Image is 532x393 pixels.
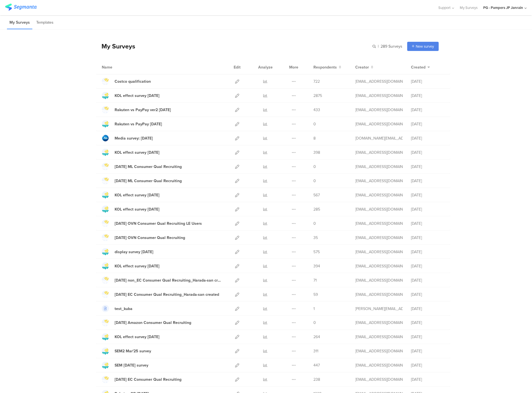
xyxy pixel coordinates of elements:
div: saito.s.2@pg.com [356,348,403,354]
div: May'25 non_EC Consumer Qual Recruiting_Harada-san created [115,277,223,283]
button: Creator [356,64,374,70]
a: Costco qualification [102,78,151,85]
div: Costco qualification [115,79,151,84]
div: Apr'25 Amazon Consumer Qual Recruiting [115,320,191,326]
div: [DATE] [411,320,445,326]
div: May'25 EC Consumer Qual Recruiting [115,377,182,383]
div: My Surveys [96,42,135,51]
div: test_kuba [115,306,132,312]
div: saito.s.2@pg.com [356,363,403,368]
a: Rakuten vs PayPay ver2 [DATE] [102,106,171,113]
button: Respondents [314,64,342,70]
a: Rakuten vs PayPay [DATE] [102,120,162,128]
span: 0 [314,221,316,226]
div: Jul'25 ML Consumer Qual Recruiting [115,178,182,184]
a: KOL effect survey [DATE] [102,92,159,99]
span: New survey [416,44,434,49]
img: segmanta logo [5,4,37,11]
a: [DATE] EC Consumer Qual Recruiting [102,376,182,383]
div: oki.y.2@pg.com [356,206,403,212]
span: 567 [314,192,320,198]
span: 433 [314,107,320,113]
a: Media survey: [DATE] [102,135,153,142]
span: Creator [356,64,369,70]
span: 59 [314,292,318,297]
div: [DATE] [411,306,445,312]
a: [DATE] OVN Consumer Qual Recruiting LE Users [102,220,202,227]
li: Templates [34,16,56,29]
span: 447 [314,363,320,368]
div: Rakuten vs PayPay Aug25 [115,121,162,127]
div: oki.y.2@pg.com [356,150,403,155]
div: [DATE] [411,221,445,226]
a: [DATE] Amazon Consumer Qual Recruiting [102,319,191,326]
span: Respondents [314,64,337,70]
span: 575 [314,249,320,255]
span: Created [411,64,426,70]
div: [DATE] [411,192,445,198]
a: SEM [DATE] survey [102,362,148,369]
span: 0 [314,164,316,170]
div: shibato.d@pg.com [356,320,403,326]
div: [DATE] [411,334,445,340]
div: [DATE] [411,235,445,241]
div: More [288,60,300,74]
div: Analyze [257,60,274,74]
div: [DATE] [411,277,445,283]
div: [DATE] [411,348,445,354]
div: Jun'25 OVN Consumer Qual Recruiting [115,235,185,241]
div: Edit [231,60,243,74]
a: KOL effect survey [DATE] [102,149,159,156]
div: [DATE] [411,135,445,141]
li: My Surveys [7,16,32,29]
span: | [377,43,380,49]
span: 722 [314,79,320,84]
div: saito.s.2@pg.com [356,277,403,283]
span: 71 [314,277,317,283]
span: 289 Surveys [381,43,403,49]
span: 238 [314,377,320,383]
div: saito.s.2@pg.com [356,121,403,127]
a: [DATE] EC Consumer Qual Recruiting_Harada-san created [102,291,219,298]
div: [DATE] [411,107,445,113]
div: saito.s.2@pg.com [356,79,403,84]
span: 0 [314,121,316,127]
div: [DATE] [411,206,445,212]
div: [DATE] [411,178,445,184]
div: roszko.j@pg.com [356,306,403,312]
div: Rakuten vs PayPay ver2 Aug25 [115,107,171,113]
div: oki.y.2@pg.com [356,263,403,269]
span: 0 [314,320,316,326]
div: SEM Mar'25 survey [115,363,148,368]
div: KOL effect survey Jul 25 [115,192,159,198]
div: shibato.d@pg.com [356,377,403,383]
span: 285 [314,206,320,212]
span: 311 [314,348,319,354]
div: Media survey: Sep'25 [115,135,153,141]
a: display survey [DATE] [102,248,153,255]
span: 0 [314,178,316,184]
div: makimura.n@pg.com [356,178,403,184]
div: pang.jp@pg.com [356,135,403,141]
div: saito.s.2@pg.com [356,192,403,198]
div: [DATE] [411,363,445,368]
button: Created [411,64,430,70]
span: 398 [314,150,320,155]
span: 35 [314,235,318,241]
a: KOL effect survey [DATE] [102,333,159,341]
span: 8 [314,135,316,141]
span: 1 [314,306,315,312]
div: display survey May'25 [115,249,153,255]
div: oki.y.2@pg.com [356,164,403,170]
span: 2875 [314,93,322,99]
div: KOL effect survey Aug 25 [115,150,159,155]
div: [DATE] [411,150,445,155]
div: [DATE] [411,164,445,170]
a: [DATE] ML Consumer Qual Recruiting [102,163,182,170]
div: Name [102,64,135,70]
a: test_kuba [102,305,132,312]
a: KOL effect survey [DATE] [102,206,159,213]
div: saito.s.2@pg.com [356,334,403,340]
div: makimura.n@pg.com [356,235,403,241]
div: saito.s.2@pg.com [356,107,403,113]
